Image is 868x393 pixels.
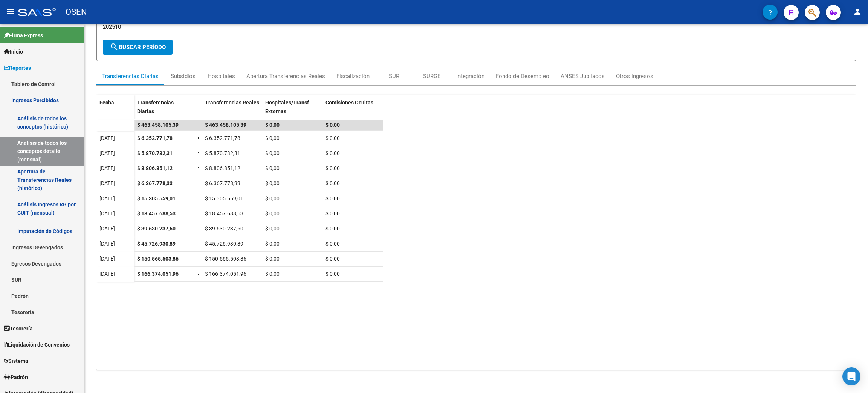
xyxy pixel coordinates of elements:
span: $ 463.458.105,39 [137,122,179,128]
span: = [197,165,200,171]
span: Padrón [4,373,28,381]
span: $ 6.367.778,33 [205,180,240,186]
div: Open Intercom Messenger [842,367,860,385]
span: [DATE] [99,180,115,186]
span: = [197,195,200,201]
span: = [197,180,200,186]
span: $ 0,00 [265,210,280,216]
div: Otros ingresos [616,72,653,80]
span: Hospitales/Transf. Externas [265,100,310,114]
span: $ 0,00 [325,210,340,216]
datatable-header-cell: Transferencias Reales [202,95,262,126]
datatable-header-cell: Comisiones Ocultas [322,95,383,126]
span: = [197,256,200,262]
span: = [197,226,200,232]
span: Reportes [4,64,31,72]
span: [DATE] [99,241,115,247]
div: Fiscalización [336,72,370,80]
span: [DATE] [99,135,115,141]
span: $ 166.374.051,96 [137,271,179,277]
span: Transferencias Reales [205,100,259,106]
span: $ 0,00 [265,180,280,186]
mat-icon: menu [6,7,15,16]
datatable-header-cell: Transferencias Diarias [134,95,194,126]
button: Buscar Período [103,40,173,55]
span: $ 166.374.051,96 [205,271,246,277]
span: $ 5.870.732,31 [137,150,173,156]
datatable-header-cell: Fecha [96,95,134,126]
span: $ 15.305.559,01 [137,195,176,201]
span: $ 8.806.851,12 [205,165,240,171]
span: Firma Express [4,31,43,40]
span: [DATE] [99,226,115,232]
span: $ 0,00 [325,150,340,156]
div: ANSES Jubilados [561,72,605,80]
span: $ 6.352.771,78 [205,135,240,141]
span: $ 0,00 [265,165,280,171]
span: $ 0,00 [265,271,280,277]
span: [DATE] [99,256,115,262]
div: SURGE [423,72,441,80]
span: Tesorería [4,324,33,333]
span: $ 150.565.503,86 [205,256,246,262]
span: = [197,150,200,156]
span: $ 8.806.851,12 [137,165,173,171]
datatable-header-cell: Hospitales/Transf. Externas [262,95,322,126]
span: $ 463.458.105,39 [205,122,246,128]
span: $ 0,00 [325,256,340,262]
span: $ 0,00 [325,165,340,171]
span: $ 0,00 [325,241,340,247]
span: [DATE] [99,165,115,171]
span: = [197,210,200,216]
span: [DATE] [99,195,115,201]
span: $ 0,00 [265,226,280,232]
div: SUR [389,72,399,80]
span: [DATE] [99,150,115,156]
span: = [197,135,200,141]
span: = [197,241,200,247]
div: Fondo de Desempleo [496,72,549,80]
span: $ 6.367.778,33 [137,180,173,186]
span: $ 0,00 [265,256,280,262]
span: Inicio [4,48,23,56]
span: $ 0,00 [325,271,340,277]
span: $ 18.457.688,53 [205,210,243,216]
div: Subsidios [171,72,196,80]
span: $ 0,00 [325,122,340,128]
span: = [197,271,200,277]
span: Transferencias Diarias [137,100,174,114]
span: $ 0,00 [265,135,280,141]
span: $ 0,00 [265,241,280,247]
span: $ 0,00 [325,135,340,141]
span: $ 45.726.930,89 [137,241,176,247]
span: $ 6.352.771,78 [137,135,173,141]
span: $ 0,00 [325,180,340,186]
span: Fecha [99,100,114,106]
span: $ 18.457.688,53 [137,210,176,216]
span: Comisiones Ocultas [325,100,373,106]
div: Hospitales [208,72,235,80]
div: Transferencias Diarias [102,72,159,80]
span: $ 45.726.930,89 [205,241,243,247]
span: $ 15.305.559,01 [205,195,243,201]
mat-icon: person [853,7,862,16]
span: $ 0,00 [265,195,280,201]
span: Liquidación de Convenios [4,341,70,349]
span: $ 0,00 [265,122,280,128]
span: Sistema [4,357,28,365]
span: [DATE] [99,271,115,277]
div: Apertura Transferencias Reales [246,72,325,80]
span: [DATE] [99,210,115,216]
span: Buscar Período [110,44,166,51]
span: $ 39.630.237,60 [137,226,176,232]
span: $ 0,00 [325,226,340,232]
span: $ 5.870.732,31 [205,150,240,156]
mat-icon: search [110,42,119,51]
div: Integración [456,72,484,80]
span: $ 150.565.503,86 [137,256,179,262]
span: $ 39.630.237,60 [205,226,243,232]
span: $ 0,00 [325,195,340,201]
span: $ 0,00 [265,150,280,156]
span: - OSEN [60,4,87,20]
